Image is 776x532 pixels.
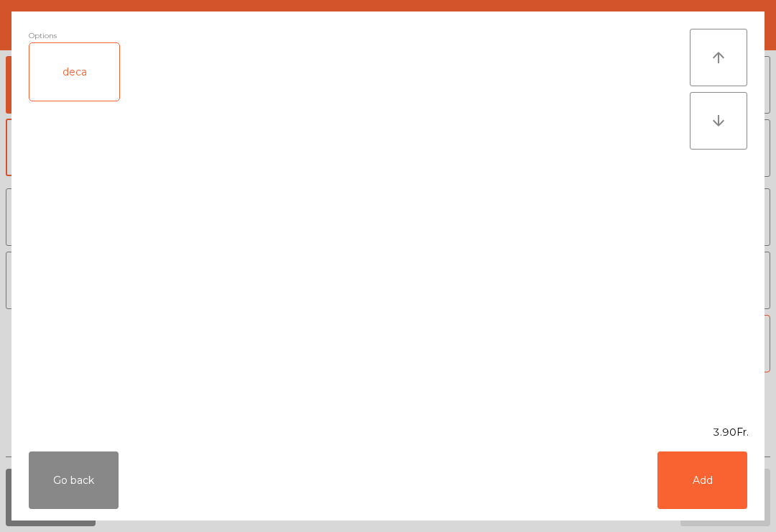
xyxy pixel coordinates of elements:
i: arrow_downward [710,112,727,129]
div: deca [29,43,119,101]
button: arrow_downward [690,92,747,150]
button: Go back [29,451,119,509]
button: Add [657,451,747,509]
div: 3.90Fr. [11,425,765,440]
i: arrow_upward [710,49,727,66]
span: Options [29,29,57,42]
button: arrow_upward [690,29,747,86]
